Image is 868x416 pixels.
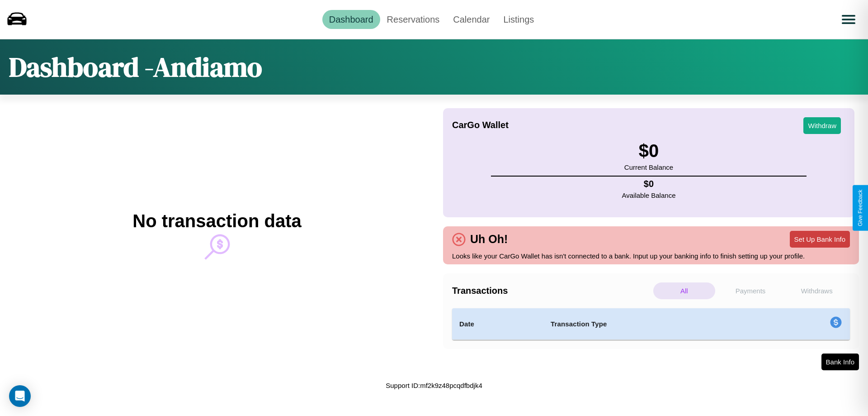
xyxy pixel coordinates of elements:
[452,308,850,340] table: simple table
[446,10,496,29] a: Calendar
[622,189,676,201] p: Available Balance
[322,10,380,29] a: Dashboard
[551,319,756,330] h4: Transaction Type
[653,282,715,299] p: All
[786,282,848,299] p: Withdraws
[496,10,541,29] a: Listings
[622,179,676,189] h4: $ 0
[9,48,262,86] h1: Dashboard - Andiamo
[380,10,447,29] a: Reservations
[836,7,861,32] button: Open menu
[821,354,859,370] button: Bank Info
[452,250,850,262] p: Looks like your CarGo Wallet has isn't connected to a bank. Input up your banking info to finish ...
[452,286,651,296] h4: Transactions
[624,161,673,173] p: Current Balance
[132,211,301,231] h2: No transaction data
[790,231,850,248] button: Set Up Bank Info
[9,385,31,407] div: Open Intercom Messenger
[386,379,482,392] p: Support ID: mf2k9z48pcqdfbdjk4
[803,117,841,134] button: Withdraw
[857,190,863,226] div: Give Feedback
[452,120,509,130] h4: CarGo Wallet
[624,141,673,161] h3: $ 0
[459,319,536,330] h4: Date
[466,233,512,246] h4: Uh Oh!
[720,282,782,299] p: Payments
